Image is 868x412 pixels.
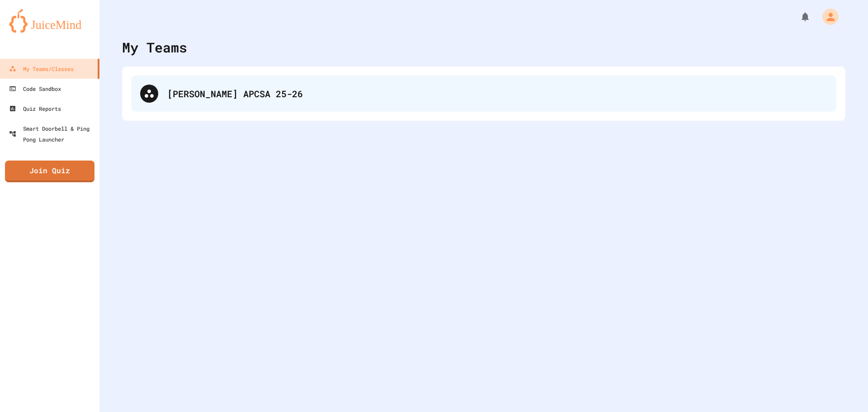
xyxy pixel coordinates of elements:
img: logo-orange.svg [9,9,90,33]
div: My Teams [122,37,187,57]
div: Smart Doorbell & Ping Pong Launcher [9,123,96,145]
div: My Account [813,6,841,27]
div: Quiz Reports [9,103,61,114]
div: [PERSON_NAME] APCSA 25-26 [167,87,827,100]
div: My Notifications [783,9,813,24]
div: My Teams/Classes [9,63,74,74]
a: Join Quiz [5,161,94,182]
div: Code Sandbox [9,83,61,94]
div: [PERSON_NAME] APCSA 25-26 [131,76,836,112]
